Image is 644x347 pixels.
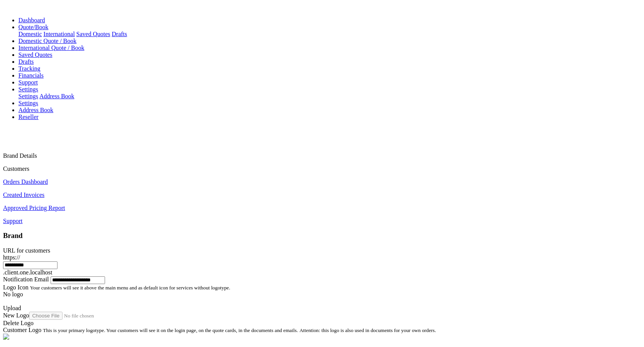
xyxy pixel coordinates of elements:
a: Delete Logo [3,320,34,326]
a: Settings [18,93,38,99]
small: This is your primary logotype. Your customers will see it on the login page, on the quote cards, ... [43,327,298,333]
a: International Quote / Book [18,45,84,51]
div: Quote/Book [18,93,641,100]
a: Drafts [18,58,34,65]
label: URL for customers [3,247,50,254]
a: Support [18,79,38,86]
a: Domestic [18,31,42,37]
a: Upload New Logo [3,305,116,319]
div: Customers [3,165,641,172]
a: Saved Quotes [76,31,110,37]
div: Quote/Book [18,31,641,38]
small: Your customers will see it above the main menu and as default icon for services without logotype. [30,285,230,291]
a: Drafts [112,31,127,37]
a: Settings [18,100,38,106]
span: No logo [3,291,23,297]
label: Notification Email [3,276,49,283]
a: Approved Pricing Report [3,205,641,212]
a: Saved Quotes [18,51,52,58]
a: Dashboard [18,17,45,23]
a: International [43,31,75,37]
a: Domestic Quote / Book [18,38,77,44]
a: Address Book [18,107,53,113]
a: Support [3,218,641,225]
small: Attention: this logo is also used in documents for your own orders. [299,327,436,333]
a: Created Invoices [3,192,641,198]
div: Brand Details [3,152,641,159]
span: https:// [3,254,20,261]
span: .client.one.localhost [3,269,52,276]
a: Settings [18,86,38,93]
img: GetCustomerLogo [3,334,9,340]
label: Customer Logo [3,327,41,333]
h3: Brand [3,231,641,240]
a: Address Book [39,93,74,99]
label: Logo Icon [3,284,28,291]
a: Financials [18,72,44,79]
a: Orders Dashboard [3,178,641,185]
a: Quote/Book [18,24,48,30]
a: Tracking [18,65,40,72]
a: Reseller [18,114,38,120]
